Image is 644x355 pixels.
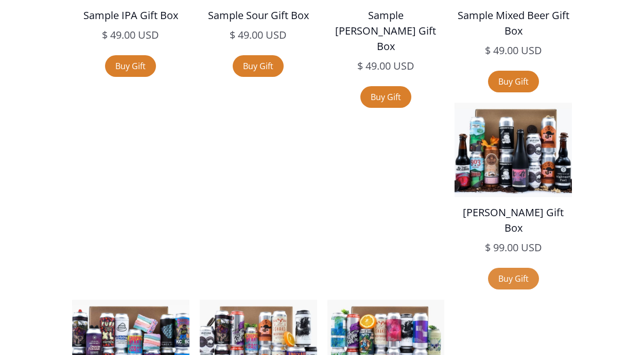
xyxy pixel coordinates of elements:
a: Buy Gift [233,55,284,77]
h5: $ 49.00 USD [327,58,445,74]
a: Buy Gift [105,55,156,77]
h5: Sample Mixed Beer Gift Box [455,8,572,39]
a: Buy Gift [488,71,539,92]
h5: $ 49.00 USD [72,27,189,43]
a: Buy Gift [488,268,539,289]
a: Buy Gift [360,86,411,108]
h5: Sample Sour Gift Box [200,8,317,23]
a: [PERSON_NAME] Gift Box$ 99.00 USD [455,103,572,267]
h5: [PERSON_NAME] Gift Box [455,205,572,236]
h5: $ 49.00 USD [455,43,572,58]
h5: Sample IPA Gift Box [72,8,189,23]
h5: Sample [PERSON_NAME] Gift Box [327,8,445,54]
h5: $ 99.00 USD [455,240,572,255]
h5: $ 49.00 USD [200,27,317,43]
